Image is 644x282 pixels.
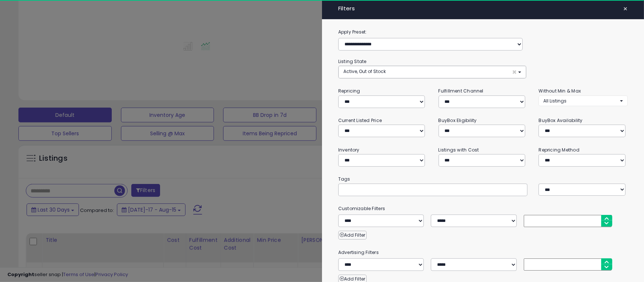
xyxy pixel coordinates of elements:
[338,88,360,94] small: Repricing
[620,4,631,14] button: ×
[539,95,628,106] button: All Listings
[539,88,581,94] small: Without Min & Max
[338,147,360,153] small: Inventory
[512,68,517,76] span: ×
[439,117,477,123] small: BuyBox Eligibility
[343,68,386,74] span: Active, Out of Stock
[439,147,479,153] small: Listings with Cost
[338,231,367,240] button: Add Filter
[338,6,628,12] h4: Filters
[338,58,367,65] small: Listing State
[333,28,634,36] label: Apply Preset:
[539,147,579,153] small: Repricing Method
[439,88,484,94] small: Fulfillment Channel
[333,248,634,257] small: Advertising Filters
[339,66,526,78] button: Active, Out of Stock ×
[333,175,634,183] small: Tags
[338,117,382,123] small: Current Listed Price
[623,4,628,14] span: ×
[333,205,634,213] small: Customizable Filters
[543,98,567,104] span: All Listings
[539,117,582,123] small: BuyBox Availability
